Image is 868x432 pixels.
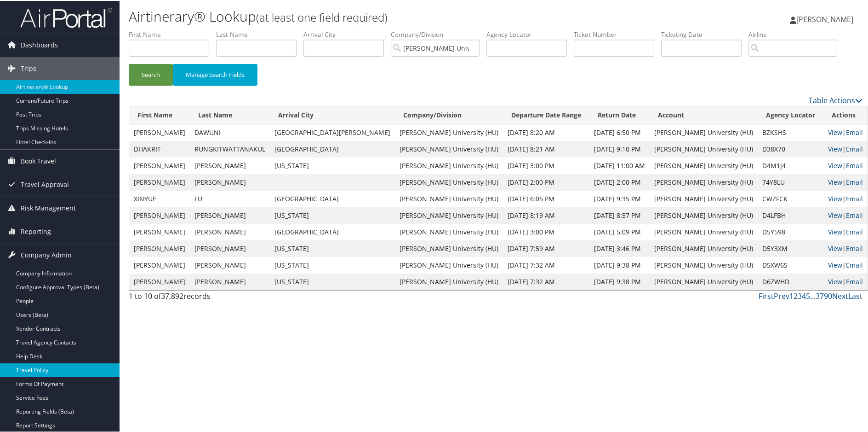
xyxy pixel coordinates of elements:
[759,290,774,300] a: First
[589,273,650,289] td: [DATE] 9:38 PM
[129,140,190,157] td: DHAKRIT
[20,6,112,28] img: airportal-logo.png
[129,173,190,190] td: [PERSON_NAME]
[650,256,758,273] td: [PERSON_NAME] University (HU)
[503,256,589,273] td: [DATE] 7:32 AM
[794,290,798,300] a: 2
[190,123,270,140] td: DAWUNI
[190,239,270,256] td: [PERSON_NAME]
[21,149,56,172] span: Book Travel
[846,276,863,285] a: Email
[650,239,758,256] td: [PERSON_NAME] University (HU)
[650,140,758,157] td: [PERSON_NAME] University (HU)
[161,290,183,300] span: 37,892
[190,206,270,223] td: [PERSON_NAME]
[828,177,842,186] a: View
[846,127,863,136] a: Email
[589,206,650,223] td: [DATE] 8:57 PM
[823,239,868,256] td: |
[758,190,823,206] td: CWZFCK
[758,256,823,273] td: D5XW6S
[129,256,190,273] td: [PERSON_NAME]
[758,105,823,123] th: Agency Locator: activate to sort column ascending
[129,29,216,38] label: First Name
[589,105,650,123] th: Return Date: activate to sort column ascending
[574,29,661,38] label: Ticket Number
[129,290,302,305] div: 1 to 10 of records
[129,273,190,289] td: [PERSON_NAME]
[589,140,650,157] td: [DATE] 9:10 PM
[270,140,395,157] td: [GEOGRAPHIC_DATA]
[806,290,810,300] a: 5
[129,206,190,223] td: [PERSON_NAME]
[395,206,503,223] td: [PERSON_NAME] University (HU)
[270,256,395,273] td: [US_STATE]
[846,160,863,169] a: Email
[270,105,395,123] th: Arrival City: activate to sort column ascending
[846,177,863,186] a: Email
[823,256,868,273] td: |
[395,190,503,206] td: [PERSON_NAME] University (HU)
[802,290,806,300] a: 4
[809,94,862,105] a: Table Actions
[21,56,36,79] span: Trips
[774,290,789,300] a: Prev
[823,123,868,140] td: |
[391,29,486,38] label: Company/Division
[270,157,395,173] td: [US_STATE]
[828,260,842,269] a: View
[828,144,842,152] a: View
[823,173,868,190] td: |
[190,256,270,273] td: [PERSON_NAME]
[129,157,190,173] td: [PERSON_NAME]
[650,173,758,190] td: [PERSON_NAME] University (HU)
[21,243,72,266] span: Company Admin
[758,239,823,256] td: D5Y3XM
[270,239,395,256] td: [US_STATE]
[758,273,823,289] td: D6ZWHD
[848,290,862,300] a: Last
[650,123,758,140] td: [PERSON_NAME] University (HU)
[395,273,503,289] td: [PERSON_NAME] University (HU)
[828,193,842,202] a: View
[270,223,395,239] td: [GEOGRAPHIC_DATA]
[270,273,395,289] td: [US_STATE]
[190,190,270,206] td: LU
[395,105,503,123] th: Company/Division
[503,223,589,239] td: [DATE] 3:00 PM
[190,140,270,157] td: RUNGKITWATTANAKUL
[846,243,863,252] a: Email
[395,256,503,273] td: [PERSON_NAME] University (HU)
[503,140,589,157] td: [DATE] 8:21 AM
[758,140,823,157] td: D38X70
[303,29,391,38] label: Arrival City
[190,223,270,239] td: [PERSON_NAME]
[828,160,842,169] a: View
[270,190,395,206] td: [GEOGRAPHIC_DATA]
[846,260,863,269] a: Email
[828,127,842,136] a: View
[129,63,173,85] button: Search
[589,223,650,239] td: [DATE] 5:09 PM
[846,193,863,202] a: Email
[589,190,650,206] td: [DATE] 9:35 PM
[503,239,589,256] td: [DATE] 7:59 AM
[129,105,190,123] th: First Name: activate to sort column ascending
[823,140,868,157] td: |
[758,173,823,190] td: 74Y8LU
[748,29,844,38] label: Airline
[503,190,589,206] td: [DATE] 6:05 PM
[173,63,257,85] button: Manage Search Fields
[828,210,842,219] a: View
[650,206,758,223] td: [PERSON_NAME] University (HU)
[190,273,270,289] td: [PERSON_NAME]
[190,157,270,173] td: [PERSON_NAME]
[503,173,589,190] td: [DATE] 2:00 PM
[758,157,823,173] td: D4M1J4
[846,210,863,219] a: Email
[21,196,76,219] span: Risk Management
[650,157,758,173] td: [PERSON_NAME] University (HU)
[21,219,51,242] span: Reporting
[589,239,650,256] td: [DATE] 3:46 PM
[823,223,868,239] td: |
